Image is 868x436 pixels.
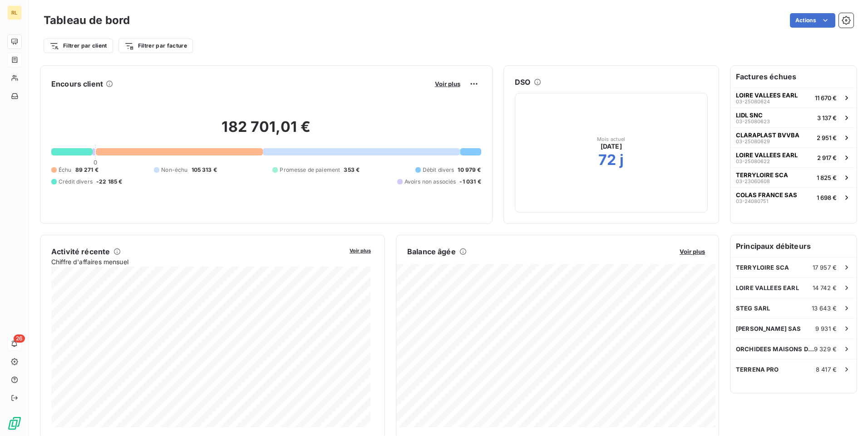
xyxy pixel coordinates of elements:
[407,246,456,257] h6: Balance âgée
[736,131,799,139] span: CLARAPLAST BVVBA
[44,12,130,29] h3: Tableau de bord
[598,151,616,169] h2: 72
[736,199,768,204] span: 03-24080751
[813,264,837,271] span: 17 957 €
[14,334,25,343] span: 26
[51,78,103,89] h6: Encours client
[730,235,857,257] h6: Principaux débiteurs
[814,345,837,353] span: 9 329 €
[350,247,371,254] span: Voir plus
[736,171,788,179] span: TERRYLOIRE SCA
[680,248,705,255] span: Voir plus
[813,284,837,291] span: 14 742 €
[736,264,789,271] span: TERRYLOIRE SCA
[812,305,837,312] span: 13 643 €
[192,166,217,174] span: 105 313 €
[7,416,22,431] img: Logo LeanPay
[515,77,530,87] h6: DSO
[736,345,814,353] span: ORCHIDEES MAISONS DE VIN SA
[736,159,770,164] span: 03-25080622
[816,366,837,373] span: 8 417 €
[730,66,857,87] h6: Factures échues
[435,80,460,87] span: Voir plus
[344,166,360,174] span: 353 €
[837,405,859,427] iframe: Intercom live chat
[817,194,837,201] span: 1 698 €
[817,174,837,181] span: 1 825 €
[44,39,113,53] button: Filtrer par client
[730,187,857,207] button: COLAS FRANCE SAS03-240807511 698 €
[736,151,798,159] span: LOIRE VALLEES EARL
[404,178,456,186] span: Avoirs non associés
[347,246,374,254] button: Voir plus
[280,166,340,174] span: Promesse de paiement
[51,118,481,145] h2: 182 701,01 €
[620,151,624,169] h2: j
[736,92,798,99] span: LOIRE VALLEES EARL
[736,284,799,291] span: LOIRE VALLEES EARL
[736,191,797,199] span: COLAS FRANCE SAS
[736,325,801,332] span: [PERSON_NAME] SAS
[597,136,626,142] span: Mois actuel
[118,39,193,53] button: Filtrer par facture
[817,134,837,141] span: 2 951 €
[458,166,481,174] span: 10 979 €
[730,87,857,107] button: LOIRE VALLEES EARL03-2508062411 670 €
[730,127,857,147] button: CLARAPLAST BVVBA03-250806292 951 €
[815,325,837,332] span: 9 931 €
[51,246,110,257] h6: Activité récente
[736,111,763,119] span: LIDL SNC
[730,167,857,187] button: TERRYLOIRE SCA03-230606081 825 €
[736,366,779,373] span: TERRENA PRO
[817,154,837,161] span: 2 917 €
[7,5,22,20] div: RL
[730,147,857,167] button: LOIRE VALLEES EARL03-250806222 917 €
[96,178,122,186] span: -22 185 €
[75,166,99,174] span: 89 271 €
[51,257,343,266] span: Chiffre d'affaires mensuel
[161,166,187,174] span: Non-échu
[59,166,72,174] span: Échu
[677,247,708,256] button: Voir plus
[736,119,770,124] span: 03-25080623
[423,166,454,174] span: Débit divers
[736,305,770,312] span: STEG SARL
[94,159,97,166] span: 0
[459,178,481,186] span: -1 031 €
[817,114,837,121] span: 3 137 €
[736,99,770,104] span: 03-25080624
[790,13,835,28] button: Actions
[432,80,463,88] button: Voir plus
[730,107,857,127] button: LIDL SNC03-250806233 137 €
[59,178,93,186] span: Crédit divers
[736,139,770,144] span: 03-25080629
[815,94,837,102] span: 11 670 €
[736,179,770,184] span: 03-23060608
[601,142,622,151] span: [DATE]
